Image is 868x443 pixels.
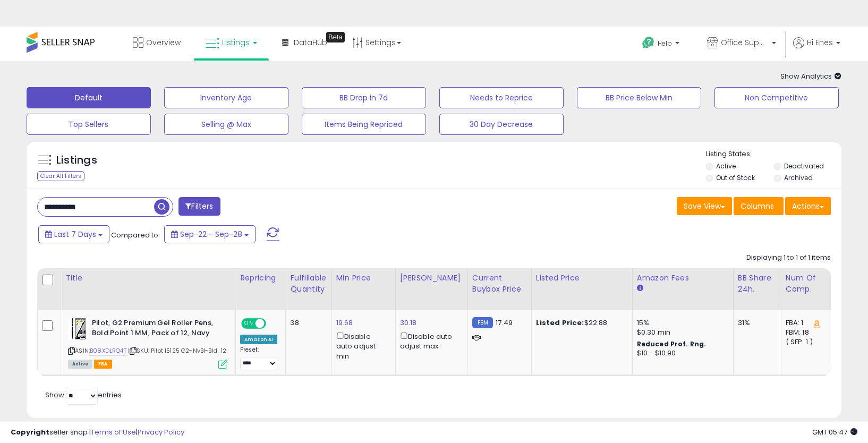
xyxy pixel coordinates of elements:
[290,272,327,295] div: Fulfillable Quantity
[178,197,220,216] button: Filters
[637,284,643,293] small: Amazon Fees.
[326,32,345,42] div: Tooltip anchor
[68,318,89,339] img: 417ARbp4IIL._SL40_.jpg
[294,37,327,48] span: DataHub
[472,272,527,295] div: Current Buybox Price
[716,161,736,171] label: Active
[164,87,288,108] button: Inventory Age
[56,153,97,168] h5: Listings
[439,87,564,108] button: Needs to Reprice
[637,318,725,328] div: 15%
[222,37,250,48] span: Listings
[91,427,136,437] a: Terms of Use
[302,87,426,108] button: BB Drop in 7d
[812,427,857,437] span: 2025-10-6 05:47 GMT
[637,328,725,337] div: $0.30 min
[536,318,624,328] div: $22.88
[658,39,672,48] span: Help
[45,390,122,400] span: Show: entries
[302,114,426,135] button: Items Being Repriced
[786,337,821,347] div: ( SFP: 1 )
[240,272,281,284] div: Repricing
[68,360,92,369] span: All listings currently available for purchase on Amazon
[400,330,459,351] div: Disable auto adjust max
[146,37,181,48] span: Overview
[164,225,256,243] button: Sep-22 - Sep-28
[785,197,831,215] button: Actions
[637,339,707,348] b: Reduced Prof. Rng.
[716,173,755,182] label: Out of Stock
[746,253,831,263] div: Displaying 1 to 1 of 1 items
[242,319,256,328] span: ON
[11,427,49,437] strong: Copyright
[714,87,839,108] button: Non Competitive
[642,36,655,49] i: Get Help
[699,27,784,61] a: Office Suppliers
[37,171,84,181] div: Clear All Filters
[793,37,840,61] a: Hi Enes
[472,317,493,328] small: FBM
[734,197,784,215] button: Columns
[54,229,96,240] span: Last 7 Days
[637,272,729,284] div: Amazon Fees
[274,27,335,58] a: DataHub
[496,318,513,328] span: 17.49
[125,27,189,58] a: Overview
[265,319,282,328] span: OFF
[38,225,109,243] button: Last 7 Days
[27,114,151,135] button: Top Sellers
[784,161,824,171] label: Deactivated
[344,27,409,58] a: Settings
[536,318,584,328] b: Listed Price:
[336,272,391,284] div: Min Price
[92,318,221,340] b: Pilot, G2 Premium Gel Roller Pens, Bold Point 1 MM, Pack of 12, Navy
[336,318,353,328] a: 19.68
[637,349,725,358] div: $10 - $10.90
[780,71,841,81] span: Show Analytics
[677,197,732,215] button: Save View
[164,114,288,135] button: Selling @ Max
[240,346,277,370] div: Preset:
[90,346,126,355] a: B08XDLRQ4T
[536,272,628,284] div: Listed Price
[786,272,824,295] div: Num of Comp.
[738,272,777,295] div: BB Share 24h.
[784,173,813,182] label: Archived
[786,318,821,328] div: FBA: 1
[11,428,184,438] div: seller snap | |
[240,335,277,344] div: Amazon AI
[721,37,769,48] span: Office Suppliers
[180,229,242,240] span: Sep-22 - Sep-28
[138,427,184,437] a: Privacy Policy
[400,272,463,284] div: [PERSON_NAME]
[439,114,564,135] button: 30 Day Decrease
[336,330,387,361] div: Disable auto adjust min
[290,318,323,328] div: 38
[634,28,690,61] a: Help
[706,149,841,159] p: Listing States:
[111,230,160,240] span: Compared to:
[738,318,773,328] div: 31%
[65,272,231,284] div: Title
[128,346,227,355] span: | SKU: Pilot 15125 G2-NvBl-Bld_12
[27,87,151,108] button: Default
[94,360,112,369] span: FBA
[577,87,701,108] button: BB Price Below Min
[741,201,774,211] span: Columns
[807,37,833,48] span: Hi Enes
[198,27,265,58] a: Listings
[400,318,417,328] a: 30.18
[786,328,821,337] div: FBM: 18
[68,318,227,368] div: ASIN:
